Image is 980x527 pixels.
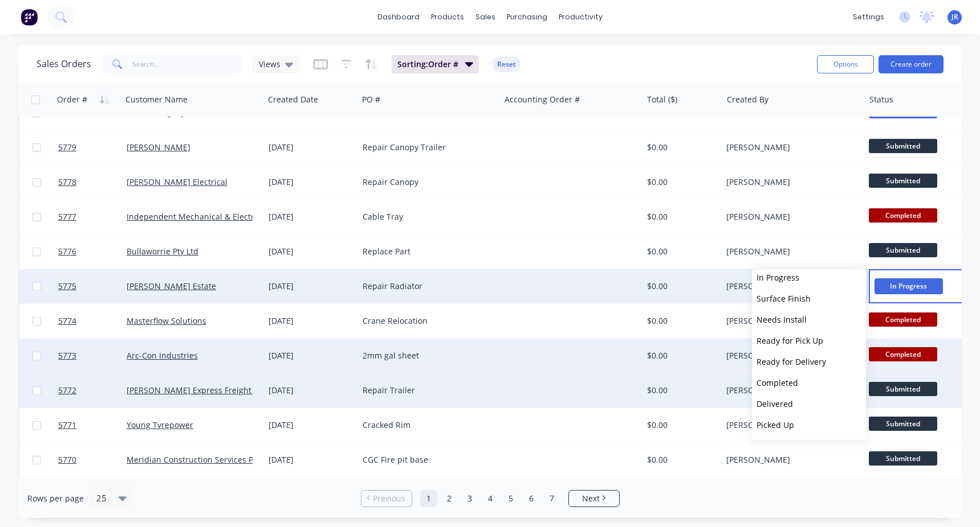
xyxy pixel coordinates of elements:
[58,176,76,188] span: 5778
[752,414,866,435] button: Picked Up
[127,385,279,396] a: [PERSON_NAME] Express Freight Pty Ltd
[363,315,489,327] div: Crane Relocation
[726,176,853,188] div: [PERSON_NAME]
[869,382,937,396] span: Submitted
[757,335,823,346] span: Ready for Pick Up
[726,454,853,466] div: [PERSON_NAME]
[726,315,853,327] div: [PERSON_NAME]
[647,94,677,105] div: Total ($)
[847,9,890,26] div: settings
[363,385,489,396] div: Repair Trailer
[875,278,943,294] span: In Progress
[757,293,811,304] span: Surface Finish
[869,243,937,257] span: Submitted
[58,304,127,338] a: 5774
[647,246,714,257] div: $0.00
[647,419,714,431] div: $0.00
[132,53,243,76] input: Search...
[127,350,198,361] a: Arc-Con Industries
[127,315,206,326] a: Masterflow Solutions
[726,246,853,257] div: [PERSON_NAME]
[470,9,501,26] div: sales
[582,493,600,504] span: Next
[58,130,127,164] a: 5779
[523,490,540,507] a: Page 6
[356,490,624,507] ul: Pagination
[363,454,489,466] div: CGC Fire pit base
[869,451,937,466] span: Submitted
[869,312,937,327] span: Completed
[269,350,353,361] div: [DATE]
[425,9,470,26] div: products
[869,139,937,153] span: Submitted
[752,288,866,309] button: Surface Finish
[757,419,794,430] span: Picked Up
[127,246,198,257] a: Bullaworrie Pty Ltd
[363,176,489,188] div: Repair Canopy
[372,9,425,26] a: dashboard
[752,267,866,288] button: In Progress
[647,350,714,361] div: $0.00
[752,351,866,372] button: Ready for Delivery
[647,385,714,396] div: $0.00
[269,281,353,292] div: [DATE]
[125,94,188,105] div: Customer Name
[461,490,478,507] a: Page 3
[58,419,76,431] span: 5771
[363,281,489,292] div: Repair Radiator
[269,246,353,257] div: [DATE]
[58,477,127,512] a: 5769
[505,94,580,105] div: Accounting Order #
[127,454,291,465] a: Meridian Construction Services Pty Limited
[21,9,38,26] img: Factory
[361,493,412,504] a: Previous page
[363,211,489,223] div: Cable Tray
[726,385,853,396] div: [PERSON_NAME]
[363,246,489,257] div: Replace Part
[58,373,127,407] a: 5772
[58,142,76,153] span: 5779
[127,176,227,187] a: [PERSON_NAME] Electrical
[752,330,866,351] button: Ready for Pick Up
[553,9,608,26] div: productivity
[269,211,353,223] div: [DATE]
[647,315,714,327] div: $0.00
[269,385,353,396] div: [DATE]
[879,55,944,73] button: Create order
[752,372,866,393] button: Completed
[817,55,874,73] button: Options
[869,347,937,361] span: Completed
[58,211,76,223] span: 5777
[58,350,76,361] span: 5773
[58,443,127,477] a: 5770
[127,211,267,222] a: Independent Mechanical & Electrical
[58,454,76,466] span: 5770
[647,454,714,466] div: $0.00
[727,94,768,105] div: Created By
[269,142,353,153] div: [DATE]
[269,454,353,466] div: [DATE]
[726,142,853,153] div: [PERSON_NAME]
[441,490,458,507] a: Page 2
[726,281,853,292] div: [PERSON_NAME]
[36,59,91,69] h1: Sales Orders
[127,142,190,153] a: [PERSON_NAME]
[869,417,937,431] span: Submitted
[58,165,127,199] a: 5778
[58,234,127,269] a: 5776
[58,200,127,234] a: 5777
[269,419,353,431] div: [DATE]
[397,59,458,70] span: Sorting: Order #
[58,315,76,327] span: 5774
[757,398,793,409] span: Delivered
[373,493,405,504] span: Previous
[58,246,76,257] span: 5776
[647,281,714,292] div: $0.00
[726,419,853,431] div: [PERSON_NAME]
[647,142,714,153] div: $0.00
[647,176,714,188] div: $0.00
[482,490,499,507] a: Page 4
[363,350,489,361] div: 2mm gal sheet
[757,314,807,325] span: Needs Install
[269,315,353,327] div: [DATE]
